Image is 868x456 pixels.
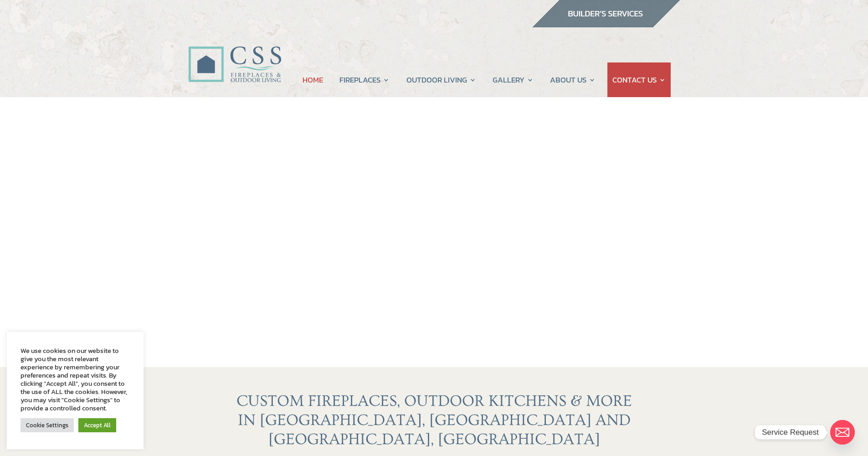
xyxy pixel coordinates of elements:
a: builder services construction supply [532,19,680,31]
a: Cookie Settings [21,418,74,432]
a: CONTACT US [612,62,666,97]
a: FIREPLACES [339,62,390,97]
a: HOME [303,62,323,97]
a: Accept All [78,418,116,432]
a: Email [830,420,855,445]
img: CSS Fireplaces & Outdoor Living (Formerly Construction Solutions & Supply)- Jacksonville Ormond B... [188,21,281,87]
h1: CUSTOM FIREPLACES, OUTDOOR KITCHENS & MORE IN [GEOGRAPHIC_DATA], [GEOGRAPHIC_DATA] AND [GEOGRAPHI... [188,392,680,454]
a: GALLERY [493,62,534,97]
div: We use cookies on our website to give you the most relevant experience by remembering your prefer... [21,347,130,412]
a: OUTDOOR LIVING [406,62,476,97]
a: ABOUT US [550,62,596,97]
